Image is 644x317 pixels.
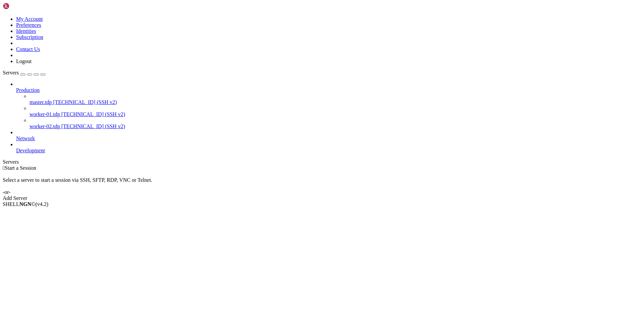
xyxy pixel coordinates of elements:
a: master.tdp [TECHNICAL_ID] (SSH v2) [30,99,641,105]
a: Subscription [16,34,43,40]
span: Start a Session [5,165,36,171]
div: Select a server to start a session via SSH, SFTP, RDP, VNC or Telnet. -or- [3,171,641,195]
span: [TECHNICAL_ID] (SSH v2) [53,99,117,105]
a: Contact Us [16,46,40,52]
li: master.tdp [TECHNICAL_ID] (SSH v2) [30,93,641,105]
span:  [3,165,5,171]
span: [TECHNICAL_ID] (SSH v2) [61,111,125,117]
li: Network [16,129,641,142]
a: My Account [16,16,43,22]
li: worker-01.tdp [TECHNICAL_ID] (SSH v2) [30,105,641,117]
a: Identities [16,28,36,34]
span: master.tdp [30,99,52,105]
span: SHELL © [3,201,48,207]
b: NGN [19,201,32,207]
a: Production [16,87,641,93]
a: Development [16,148,641,154]
span: worker-02.tdp [30,123,60,129]
img: Shellngn [3,3,41,9]
a: worker-01.tdp [TECHNICAL_ID] (SSH v2) [30,111,641,117]
span: Development [16,148,45,153]
li: Development [16,142,641,154]
div: Servers [3,159,641,165]
span: worker-01.tdp [30,111,60,117]
span: Network [16,136,35,141]
span: Production [16,87,40,93]
div: Add Server [3,195,641,201]
span: Servers [3,70,19,75]
li: worker-02.tdp [TECHNICAL_ID] (SSH v2) [30,117,641,129]
a: Servers [3,70,46,75]
a: Preferences [16,22,41,28]
li: Production [16,81,641,129]
span: 4.2.0 [36,201,49,207]
span: [TECHNICAL_ID] (SSH v2) [61,123,125,129]
a: worker-02.tdp [TECHNICAL_ID] (SSH v2) [30,123,641,129]
a: Logout [16,58,32,64]
a: Network [16,136,641,142]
